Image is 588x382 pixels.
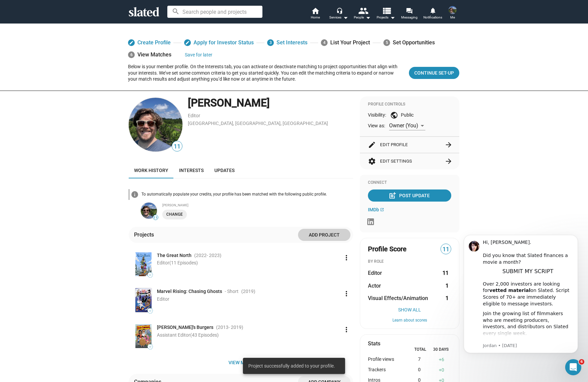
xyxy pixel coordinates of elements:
[368,141,376,149] mat-icon: edit
[450,13,455,22] span: Me
[207,253,220,258] span: - 2023
[157,324,213,331] span: [PERSON_NAME]'s Burgers
[368,123,385,129] span: View as:
[454,226,588,379] iframe: Intercom notifications message
[368,367,406,373] div: Trackers
[445,157,453,165] mat-icon: arrow_forward
[421,7,445,22] a: Notifications
[410,347,430,352] div: Total
[368,189,451,202] button: Post Update
[216,324,243,331] span: (2013 )
[129,162,174,178] a: Work history
[368,137,451,153] button: Edit Profile
[388,13,396,22] mat-icon: arrow_drop_down
[445,141,453,149] mat-icon: arrow_forward
[368,153,451,169] button: Edit Settings
[184,37,254,49] a: Apply for Investor Status
[354,13,371,22] div: People
[179,168,204,173] span: Interests
[167,6,262,18] input: Search people and projects
[129,40,134,45] mat-icon: edit
[128,37,171,49] a: Create Profile
[131,190,139,199] mat-icon: info
[368,207,379,212] span: IMDb
[267,39,274,46] span: 3
[383,37,435,49] div: Set Opportunities
[141,192,353,197] div: To automatically populate your credits, your profile has been matched with the following public p...
[157,260,198,265] span: Editor
[409,67,459,79] button: Continue Set-up
[188,96,353,110] div: [PERSON_NAME]
[134,168,168,173] span: Work history
[342,290,350,298] mat-icon: more_vert
[128,63,404,82] div: Below is your member profile. On the Interests tab, you can activate or deactivate matching to pr...
[329,13,348,22] div: Services
[162,210,187,219] button: Change
[128,49,171,61] div: View Matches
[241,288,255,295] span: (2019 )
[134,356,348,369] span: View more
[172,142,182,151] span: 11
[166,211,183,218] span: Change
[188,121,328,126] a: [GEOGRAPHIC_DATA], [GEOGRAPHIC_DATA], [GEOGRAPHIC_DATA]
[228,325,242,330] span: - 2019
[169,260,198,265] span: (11 Episodes)
[432,356,451,363] div: 6
[311,13,320,22] span: Home
[406,367,432,373] div: 0
[311,7,319,15] mat-icon: home
[368,269,382,277] span: Editor
[383,39,390,46] span: 5
[377,13,395,22] span: Projects
[364,13,372,22] mat-icon: arrow_drop_down
[368,340,380,347] mat-card-title: Stats
[190,332,219,338] span: (43 Episodes)
[389,122,418,129] span: Owner (You)
[157,332,219,338] span: Assistant Editor
[446,282,449,289] strong: 1
[267,37,307,49] a: 3Set Interests
[225,288,239,295] span: - Short
[368,180,451,185] div: Connect
[336,7,342,13] mat-icon: headset_mic
[579,359,584,365] span: 6
[209,162,240,178] a: Updates
[382,6,391,15] mat-icon: view_list
[429,7,436,13] mat-icon: notifications
[135,324,152,348] img: Poster: Bob's Burgers
[303,7,327,22] a: Home
[185,40,190,45] mat-icon: edit
[368,111,451,119] div: Visibility: Public
[441,245,451,254] span: 11
[358,6,368,15] mat-icon: people
[185,49,212,61] button: Save for later
[141,203,157,219] img: undefined
[248,363,335,369] span: Project successfully added to your profile.
[445,5,461,22] button: Daniel EarleyMe
[380,208,384,212] mat-icon: open_in_new
[128,51,135,58] span: 6
[449,6,457,14] img: Daniel Earley
[401,13,418,22] span: Messaging
[350,7,374,22] button: People
[148,273,153,277] span: —
[368,318,451,323] button: Learn about scores
[406,356,432,363] div: 7
[129,98,182,152] img: Daniel Earley
[129,356,353,369] button: View more
[188,113,200,118] a: Editor
[342,254,350,262] mat-icon: more_vert
[162,203,353,207] div: [PERSON_NAME]
[430,347,451,352] div: 30 Days
[214,168,235,173] span: Updates
[368,295,428,302] span: Visual Effects/Animation
[303,229,345,241] span: Add project
[134,231,157,238] div: Projects
[342,326,350,334] mat-icon: more_vert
